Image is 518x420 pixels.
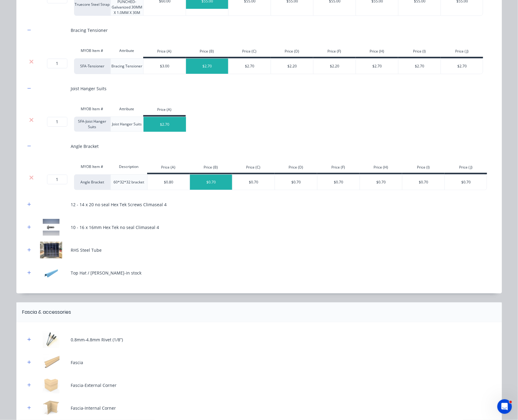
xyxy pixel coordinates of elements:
[445,162,487,174] div: Price (J)
[110,103,144,115] div: Attribute
[190,175,232,190] div: $0.70
[360,175,402,190] div: $0.70
[232,175,275,190] div: $0.70
[271,59,313,74] div: $2.20
[360,162,402,174] div: Price (H)
[398,46,441,58] div: Price (I)
[36,354,66,371] img: Fascia
[36,331,66,348] img: 0.8mm-4.8mm Rivet (1/8”)
[144,117,186,132] div: $2.70
[74,161,110,173] div: MYOB Item #
[71,405,116,411] div: Fascia-Internal Corner
[232,162,275,174] div: Price (C)
[143,46,186,58] div: Price (A)
[110,161,147,173] div: Description
[313,46,356,58] div: Price (F)
[317,175,360,190] div: $0.70
[441,59,483,74] div: $2.70
[71,336,123,343] div: 0.8mm-4.8mm Rivet (1/8”)
[74,117,110,132] div: SFA-Joist Hanger Suits
[147,162,190,174] div: Price (A)
[71,85,107,92] div: Joist Hanger Suits
[36,265,66,281] img: Top Hat / Batten-in stock
[497,399,512,414] iframe: Intercom live chat
[47,175,67,184] input: ?
[110,174,147,190] div: 60*32*32 bracket
[36,400,66,416] img: Fascia-Internal Corner
[71,224,159,230] div: 10 - 16 x 16mm Hex Tek no seal Climaseal 4
[74,103,110,115] div: MYOB Item #
[229,59,271,74] div: $2.70
[186,59,229,74] div: $2.70
[71,382,117,388] div: Fascia-External Corner
[228,46,271,58] div: Price (C)
[36,219,66,236] img: 10 - 16 x 16mm Hex Tek no seal Climaseal 4
[402,162,445,174] div: Price (I)
[147,175,190,190] div: $0.80
[71,270,142,276] div: Top Hat / [PERSON_NAME]-in stock
[445,175,487,190] div: $0.70
[71,247,102,253] div: RHS Steel Tube
[36,242,66,258] img: RHS Steel Tube
[441,46,483,58] div: Price (J)
[186,46,228,58] div: Price (B)
[22,309,71,316] div: Fascia & accessories
[47,117,67,127] input: ?
[47,59,67,68] input: ?
[356,46,398,58] div: Price (H)
[402,175,445,190] div: $0.70
[110,58,144,74] div: Bracing Tensioner
[275,175,317,190] div: $0.70
[74,45,110,57] div: MYOB Item #
[110,45,144,57] div: Attribute
[144,59,186,74] div: $3.00
[110,117,144,132] div: Joist Hanger Suits
[190,162,232,174] div: Price (B)
[74,174,110,190] div: Angle Bracket
[356,59,398,74] div: $2.70
[313,59,356,74] div: $2.20
[71,359,83,366] div: Fascia
[275,162,317,174] div: Price (D)
[74,58,110,74] div: SFA-Tensioner
[271,46,313,58] div: Price (D)
[398,59,441,74] div: $2.70
[317,162,360,174] div: Price (F)
[36,377,66,394] img: Fascia-External Corner
[71,143,99,149] div: Angle Bracket
[143,104,186,117] div: Price (A)
[71,201,167,208] div: 12 - 14 x 20 no seal Hex Tek Screws Climaseal 4
[71,27,108,33] div: Bracing Tensioner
